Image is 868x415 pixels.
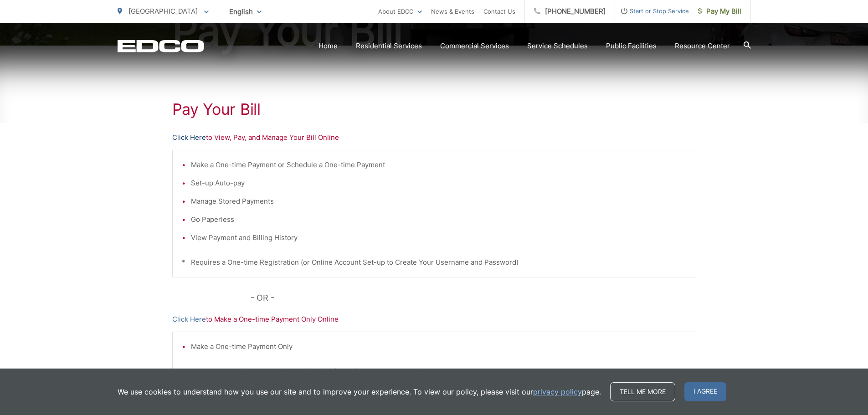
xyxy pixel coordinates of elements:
[191,159,687,170] li: Make a One-time Payment or Schedule a One-time Payment
[318,41,338,51] a: Home
[191,232,687,243] li: View Payment and Billing History
[191,214,687,225] li: Go Paperless
[191,341,687,352] li: Make a One-time Payment Only
[222,4,268,20] span: English
[172,100,696,118] h1: Pay Your Bill
[378,6,422,17] a: About EDCO
[172,132,696,143] p: to View, Pay, and Manage Your Bill Online
[533,386,582,397] a: privacy policy
[356,41,422,51] a: Residential Services
[684,382,726,401] span: I agree
[172,314,696,325] p: to Make a One-time Payment Only Online
[606,41,657,51] a: Public Facilities
[172,132,206,143] a: Click Here
[191,196,687,207] li: Manage Stored Payments
[251,291,696,305] p: - OR -
[610,382,675,401] a: Tell me more
[128,7,198,15] span: [GEOGRAPHIC_DATA]
[698,6,741,17] span: Pay My Bill
[483,6,515,17] a: Contact Us
[172,314,206,325] a: Click Here
[118,40,204,52] a: EDCD logo. Return to the homepage.
[675,41,730,51] a: Resource Center
[191,178,687,189] li: Set-up Auto-pay
[182,366,687,377] p: * DOES NOT Require a One-time Registration (or Online Account Set-up)
[527,41,588,51] a: Service Schedules
[440,41,509,51] a: Commercial Services
[118,386,601,397] p: We use cookies to understand how you use our site and to improve your experience. To view our pol...
[431,6,474,17] a: News & Events
[182,257,687,268] p: * Requires a One-time Registration (or Online Account Set-up to Create Your Username and Password)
